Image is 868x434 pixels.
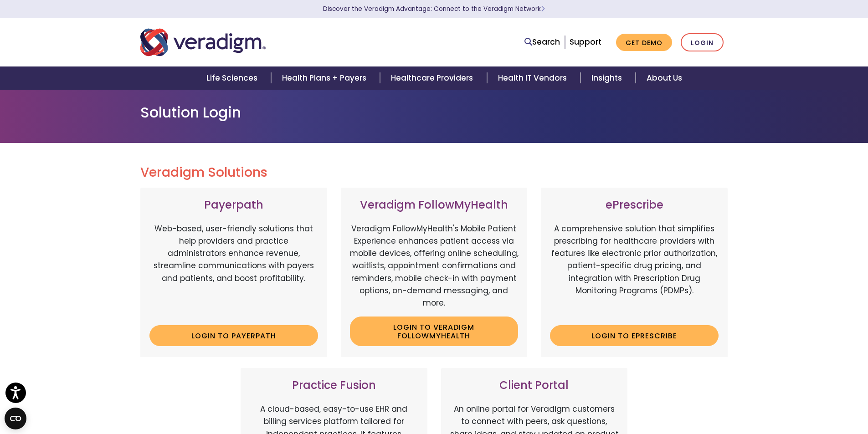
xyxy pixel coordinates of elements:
span: Learn More [541,5,545,13]
h3: Practice Fusion [250,379,418,392]
a: Login [681,33,724,52]
button: Open CMP widget [5,408,26,429]
a: Discover the Veradigm Advantage: Connect to the Veradigm NetworkLearn More [323,5,545,13]
a: Login to Veradigm FollowMyHealth [350,317,519,346]
img: Veradigm logo [140,27,266,57]
a: Search [524,36,560,48]
h1: Solution Login [140,104,728,121]
a: Support [570,36,601,47]
p: Veradigm FollowMyHealth's Mobile Patient Experience enhances patient access via mobile devices, o... [350,223,519,309]
h3: Veradigm FollowMyHealth [350,199,519,212]
p: A comprehensive solution that simplifies prescribing for healthcare providers with features like ... [550,223,719,318]
a: Insights [580,66,636,90]
a: Health IT Vendors [487,66,580,90]
p: Web-based, user-friendly solutions that help providers and practice administrators enhance revenu... [149,223,318,318]
a: Health Plans + Payers [271,66,380,90]
h2: Veradigm Solutions [140,165,728,180]
a: Healthcare Providers [380,66,487,90]
a: Login to ePrescribe [550,325,719,346]
h3: ePrescribe [550,199,719,212]
a: Get Demo [616,34,672,51]
a: Login to Payerpath [149,325,318,346]
a: Life Sciences [195,66,271,90]
h3: Client Portal [450,379,619,392]
a: About Us [636,66,693,90]
h3: Payerpath [149,199,318,212]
